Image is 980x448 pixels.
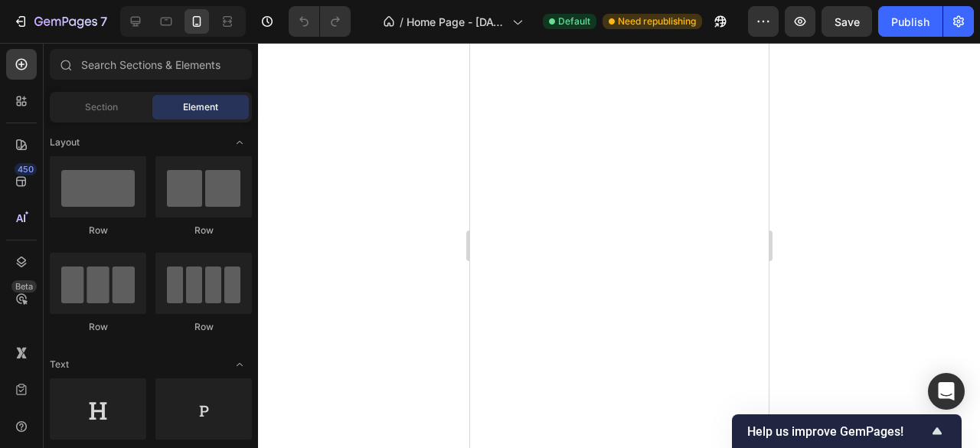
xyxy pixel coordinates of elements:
[15,163,37,175] div: 450
[747,422,946,440] button: Show survey - Help us improve GemPages!
[878,6,942,37] button: Publish
[400,14,403,30] span: /
[50,358,69,371] span: Text
[618,15,696,28] span: Need republishing
[407,14,506,30] span: Home Page - [DATE] 19:54:55
[50,49,252,80] input: Search Sections & Elements
[100,12,107,31] p: 7
[50,320,146,334] div: Row
[289,6,351,37] div: Undo/Redo
[85,100,118,114] span: Section
[822,6,872,37] button: Save
[835,15,860,28] span: Save
[183,100,218,114] span: Element
[227,352,252,377] span: Toggle open
[11,280,37,293] div: Beta
[928,373,965,410] div: Open Intercom Messenger
[155,224,252,237] div: Row
[155,320,252,334] div: Row
[558,15,590,28] span: Default
[50,136,80,149] span: Layout
[50,224,146,237] div: Row
[747,424,928,439] span: Help us improve GemPages!
[470,43,769,448] iframe: Design area
[6,6,114,37] button: 7
[891,14,929,30] div: Publish
[227,130,252,155] span: Toggle open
